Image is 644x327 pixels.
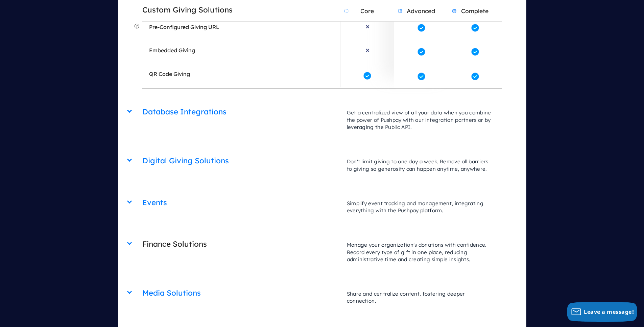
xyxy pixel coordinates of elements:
h2: Advanced [394,0,448,21]
p: Share and centralize content, fostering deeper connection. [340,283,502,311]
span: Pre-Configured Giving URL [149,23,219,33]
button: Leave a message! [567,302,637,322]
p: Get a centralized view of all your data when you combine the power of Pushpay with our integratio... [340,102,502,137]
h2: Core [340,0,394,21]
em: Embedded Giving [149,47,195,54]
h2: Events [142,194,340,211]
h2: Finance Solutions [142,236,340,253]
h2: Media Solutions [142,284,340,302]
h2: Database Integrations [142,103,340,120]
p: Manage your organization's donations with confidence. Record every type of gift in one place, red... [340,235,502,270]
span: Leave a message! [584,308,634,316]
h2: Complete [448,0,502,21]
p: Don't limit giving to one day a week. Remove all barriers to giving so generosity can happen anyt... [340,151,502,179]
h2: Digital Giving Solutions [142,152,340,169]
em: QR Code Giving [149,71,190,77]
p: Simplify event tracking and management, integrating everything with the Pushpay platform. [340,193,502,221]
h2: Custom Giving Solutions [142,1,340,19]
